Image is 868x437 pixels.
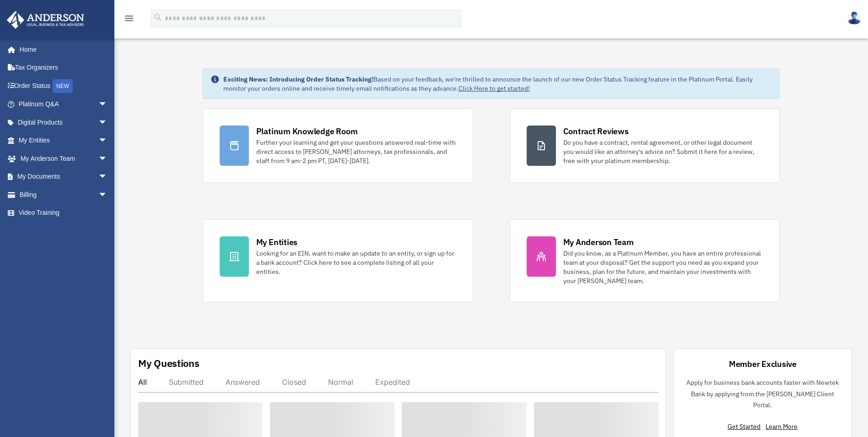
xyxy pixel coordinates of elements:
div: Further your learning and get your questions answered real-time with direct access to [PERSON_NAM... [256,138,456,165]
a: Click Here to get started! [458,84,530,93]
a: My Anderson Team Did you know, as a Platinum Member, you have an entire professional team at your... [510,219,780,302]
div: Member Exclusive [729,358,797,370]
span: arrow_drop_down [98,131,117,150]
a: My Documentsarrow_drop_down [6,168,121,186]
a: Home [6,40,117,59]
div: NEW [53,79,73,93]
i: menu [124,13,135,24]
div: Based on your feedback, we're thrilled to announce the launch of our new Order Status Tracking fe... [223,75,772,93]
a: Platinum Q&Aarrow_drop_down [6,95,121,114]
strong: Exciting News: Introducing Order Status Tracking! [223,75,373,83]
div: Do you have a contract, rental agreement, or other legal document you would like an attorney's ad... [563,138,763,165]
a: Get Started [728,422,764,431]
div: Expedited [375,377,410,387]
a: My Anderson Teamarrow_drop_down [6,149,121,168]
a: Tax Organizers [6,59,121,77]
div: Submitted [169,377,204,387]
p: Apply for business bank accounts faster with Newtek Bank by applying from the [PERSON_NAME] Clien... [681,377,844,411]
div: My Questions [138,356,199,370]
a: Order StatusNEW [6,76,121,95]
div: Looking for an EIN, want to make an update to an entity, or sign up for a bank account? Click her... [256,249,456,276]
a: My Entitiesarrow_drop_down [6,131,121,150]
div: Closed [282,377,306,387]
img: Anderson Advisors Platinum Portal [4,11,87,29]
a: Video Training [6,204,121,222]
span: arrow_drop_down [98,149,117,168]
div: Did you know, as a Platinum Member, you have an entire professional team at your disposal? Get th... [563,249,763,285]
a: Digital Productsarrow_drop_down [6,113,121,131]
a: Billingarrow_drop_down [6,186,121,204]
div: Platinum Knowledge Room [256,126,358,137]
div: Contract Reviews [563,126,629,137]
a: My Entities Looking for an EIN, want to make an update to an entity, or sign up for a bank accoun... [203,219,473,302]
a: menu [124,16,135,24]
div: My Entities [256,236,297,248]
img: User Pic [847,11,861,25]
div: Normal [328,377,353,387]
div: Answered [226,377,260,387]
a: Platinum Knowledge Room Further your learning and get your questions answered real-time with dire... [203,109,473,183]
span: arrow_drop_down [98,95,117,114]
span: arrow_drop_down [98,168,117,186]
a: Contract Reviews Do you have a contract, rental agreement, or other legal document you would like... [510,109,780,183]
span: arrow_drop_down [98,186,117,204]
a: Learn More [766,422,798,431]
i: search [153,12,163,22]
span: arrow_drop_down [98,113,117,132]
div: All [138,377,147,387]
div: My Anderson Team [563,236,634,248]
